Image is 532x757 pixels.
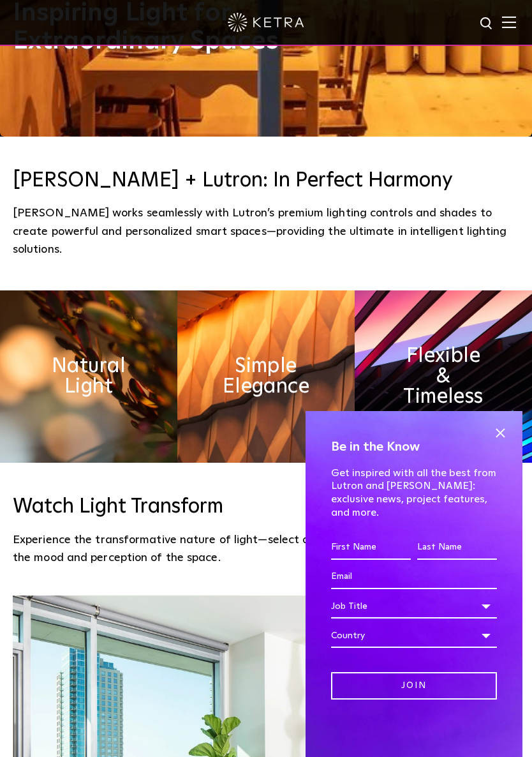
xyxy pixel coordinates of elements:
input: Last Name [417,536,497,560]
div: Job Title [331,594,497,618]
h3: [PERSON_NAME] + Lutron: In Perfect Harmony [13,169,519,193]
h2: Flexible & Timeless [399,346,487,407]
h2: Natural Light [44,356,133,397]
img: Hamburger%20Nav.svg [502,16,516,28]
div: [PERSON_NAME] works seamlessly with Lutron’s premium lighting controls and shades to create power... [13,204,519,259]
h4: Be in the Know [331,437,497,457]
h3: Watch Light Transform [13,495,519,519]
img: flexible_timeless_ketra [355,290,532,463]
h2: Simple Elegance [221,356,310,397]
input: First Name [331,536,411,560]
img: ketra-logo-2019-white [228,13,304,32]
p: Get inspired with all the best from Lutron and [PERSON_NAME]: exclusive news, project features, a... [331,467,497,520]
input: Email [331,565,497,589]
p: Experience the transformative nature of light—select a scene below to see how lighting shifts the... [13,531,519,567]
img: search icon [479,16,495,32]
div: Country [331,624,497,648]
img: simple_elegance [177,290,355,463]
input: Join [331,672,497,700]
